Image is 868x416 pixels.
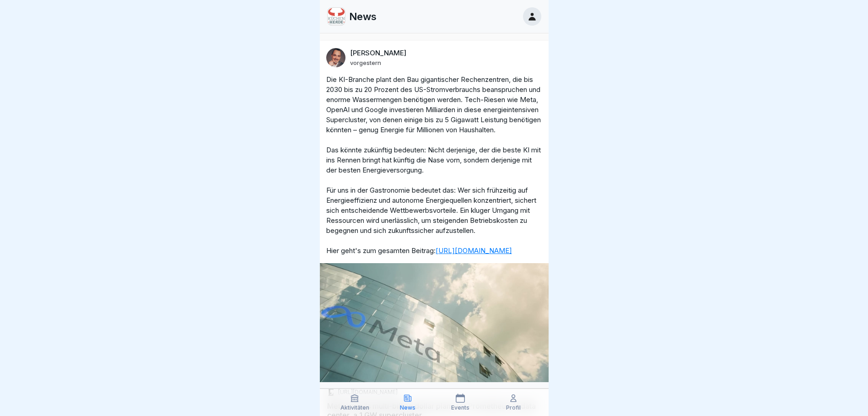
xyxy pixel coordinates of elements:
[451,405,469,411] p: Events
[349,11,377,22] p: News
[506,405,521,411] p: Profil
[350,59,381,66] p: vorgestern
[436,246,512,255] a: [URL][DOMAIN_NAME]
[400,405,415,411] p: News
[350,49,406,57] p: [PERSON_NAME]
[340,405,369,411] p: Aktivitäten
[328,8,345,25] img: vyjpw951skg073owmonln6kd.png
[338,388,398,397] p: [URL][DOMAIN_NAME]
[326,75,542,256] p: Die KI-Branche plant den Bau gigantischer Rechenzentren, die bis 2030 bis zu 20 Prozent des US-St...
